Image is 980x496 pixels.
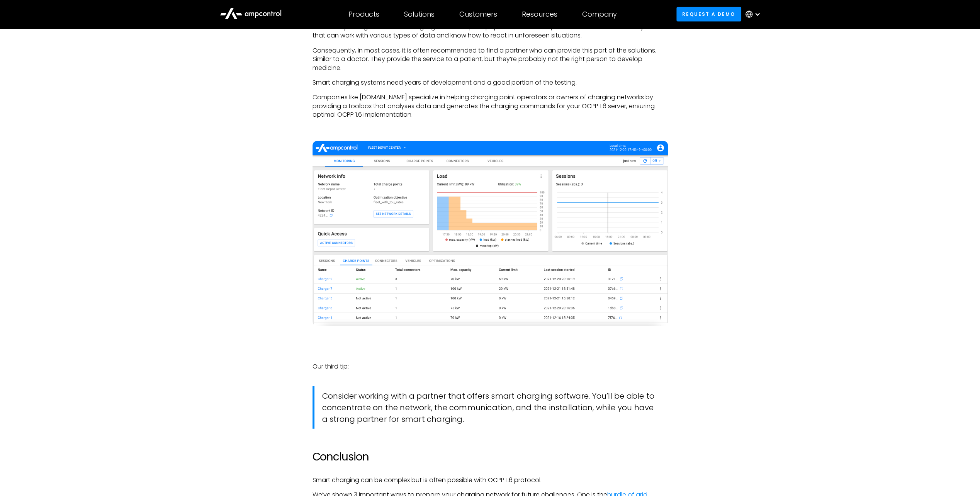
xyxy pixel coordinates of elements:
[313,46,668,72] p: Consequently, in most cases, it is often recommended to find a partner who can provide this part ...
[676,7,741,21] a: Request a demo
[313,476,668,484] p: Smart charging can be complex but is often possible with OCPP 1.6 protocol.
[582,10,617,19] div: Company
[313,93,668,119] p: Companies like [DOMAIN_NAME] specialize in helping charging point operators or owners of charging...
[313,386,668,429] blockquote: Consider working with a partner that offers smart charging software. You’ll be able to concentrat...
[348,10,379,19] div: Products
[313,450,668,464] h2: Conclusion
[313,78,668,87] p: Smart charging systems need years of development and a good portion of the testing.
[313,362,668,371] p: Our third tip:
[313,141,668,326] img: Optimization software for electric vehicles - dashboard
[459,10,497,19] div: Customers
[522,10,557,19] div: Resources
[404,10,435,19] div: Solutions
[313,348,668,356] p: ‍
